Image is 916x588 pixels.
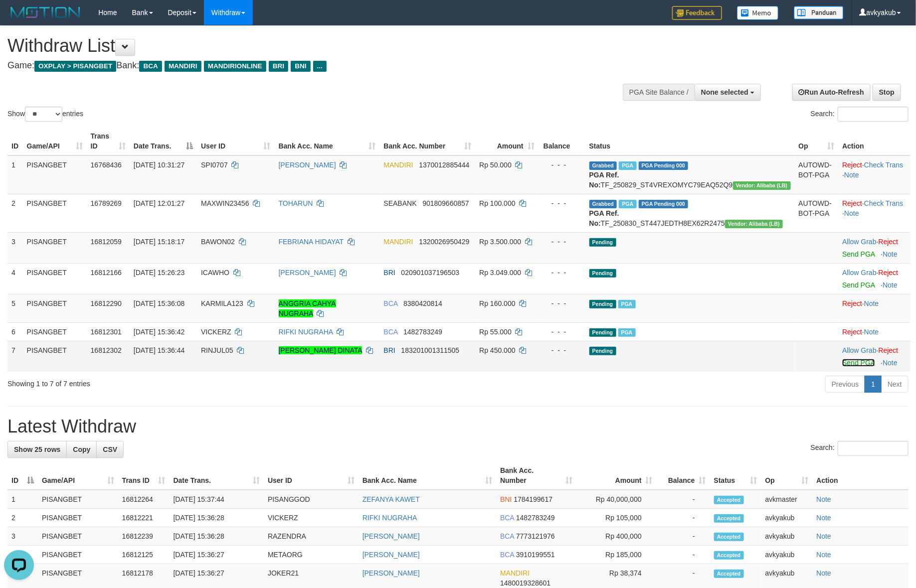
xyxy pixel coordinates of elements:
th: Bank Acc. Number: activate to sort column ascending [380,127,476,155]
span: 16812302 [91,346,122,354]
span: BNI [291,61,310,72]
td: · [838,294,911,322]
td: 1 [7,155,23,194]
td: 7 [7,341,23,372]
span: OXPLAY > PISANGBET [34,61,116,72]
span: [DATE] 10:31:27 [134,161,184,169]
td: [DATE] 15:37:44 [170,490,264,509]
a: [PERSON_NAME] [363,532,420,540]
td: PISANGBET [23,263,87,294]
span: Rp 3.049.000 [479,269,521,277]
td: 16812239 [118,527,170,546]
a: Note [817,569,832,577]
span: · [842,346,878,354]
a: Reject [879,238,899,246]
td: TF_250829_ST4VREXOMYC79EAQ52Q9 [585,155,795,194]
td: 4 [7,546,38,564]
a: Reject [879,346,899,354]
span: [DATE] 15:36:08 [134,299,184,307]
td: 2 [7,194,23,232]
span: 16812290 [91,299,122,307]
span: Rp 100.000 [479,199,515,207]
a: Send PGA [842,359,875,367]
span: ICAWHO [201,269,229,277]
th: Date Trans.: activate to sort column ascending [170,461,264,490]
td: · [838,232,911,263]
span: BCA [500,551,514,559]
td: · · [838,194,911,232]
span: Pending [589,328,616,337]
th: Game/API: activate to sort column ascending [23,127,87,155]
a: Note [883,359,898,367]
a: Send PGA [842,250,875,258]
td: 16812221 [118,509,170,527]
td: PISANGBET [23,341,87,372]
a: Note [817,551,832,559]
span: Pending [589,269,616,278]
td: · [838,322,911,341]
th: ID: activate to sort column descending [7,461,38,490]
span: Accepted [714,570,744,578]
span: Copy 3910199551 to clipboard [516,551,555,559]
span: Rp 3.500.000 [479,238,521,246]
a: [PERSON_NAME] [363,551,420,559]
span: MANDIRI [500,569,530,577]
td: PISANGBET [38,509,118,527]
a: [PERSON_NAME] [279,269,336,277]
th: Status [585,127,795,155]
img: MOTION_logo.png [7,5,83,20]
span: Marked by avkyakub [618,300,636,308]
span: [DATE] 12:01:27 [134,199,184,207]
a: ZEFANYA KAWET [363,495,420,503]
span: MANDIRI [384,161,413,169]
span: Accepted [714,496,744,504]
input: Search: [838,107,909,122]
select: Showentries [25,107,62,122]
a: Send PGA [842,281,875,289]
td: TF_250830_ST447JEDTH8EX62R2475 [585,194,795,232]
td: METAORG [264,546,359,564]
a: Note [883,250,898,258]
span: [DATE] 15:26:23 [134,269,184,277]
a: TOHARUN [279,199,313,207]
label: Search: [811,107,909,122]
th: Bank Acc. Number: activate to sort column ascending [496,461,576,490]
div: - - - [543,237,581,247]
th: Status: activate to sort column ascending [710,461,761,490]
th: Amount: activate to sort column ascending [475,127,538,155]
td: PISANGBET [38,527,118,546]
th: Bank Acc. Name: activate to sort column ascending [359,461,496,490]
td: - [657,509,710,527]
a: CSV [96,441,124,458]
a: Note [883,281,898,289]
a: RIFKI NUGRAHA [279,328,333,336]
td: 3 [7,232,23,263]
td: - [657,546,710,564]
span: RINJUL05 [201,346,233,354]
span: Copy 7773121976 to clipboard [516,532,555,540]
th: Balance [539,127,585,155]
a: RIFKI NUGRAHA [363,514,417,522]
th: Action [813,461,909,490]
td: avkmaster [761,490,813,509]
span: Copy 1784199617 to clipboard [514,495,552,503]
span: BCA [139,61,162,72]
button: None selected [695,84,761,101]
td: [DATE] 15:36:28 [170,527,264,546]
div: PGA Site Balance / [623,84,695,101]
a: Note [864,328,879,336]
span: BRI [384,346,395,354]
b: PGA Ref. No: [589,171,619,189]
th: Trans ID: activate to sort column ascending [118,461,170,490]
span: Grabbed [589,200,617,208]
span: Copy 1482783249 to clipboard [516,514,555,522]
td: AUTOWD-BOT-PGA [795,155,839,194]
span: Copy 1320026950429 to clipboard [419,238,469,246]
span: Copy 183201001311505 to clipboard [401,346,460,354]
span: Marked by avkyakub [619,161,636,170]
a: FEBRIANA HIDAYAT [279,238,344,246]
label: Show entries [7,107,83,122]
td: avkyakub [761,527,813,546]
span: VICKERZ [201,328,231,336]
a: ANGGRIA CAHYA NUGRAHA [279,299,336,317]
